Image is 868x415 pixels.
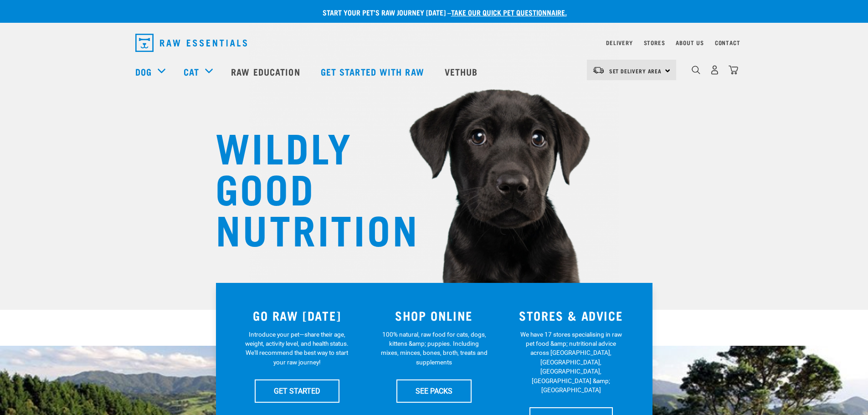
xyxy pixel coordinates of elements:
[216,125,398,248] h1: WILDLY GOOD NUTRITION
[380,330,488,367] p: 100% natural, raw food for cats, dogs, kittens &amp; puppies. Including mixes, minces, bones, bro...
[312,53,436,90] a: Get started with Raw
[606,41,632,44] a: Delivery
[135,65,152,78] a: Dog
[184,65,199,78] a: Cat
[128,30,740,56] nav: dropdown navigation
[729,65,738,75] img: home-icon@2x.png
[710,65,719,75] img: user.png
[436,53,489,90] a: Vethub
[609,69,662,72] span: Set Delivery Area
[518,330,625,395] p: We have 17 stores specialising in raw pet food &amp; nutritional advice across [GEOGRAPHIC_DATA],...
[676,41,704,44] a: About Us
[715,41,740,44] a: Contact
[644,41,665,44] a: Stores
[255,379,339,402] a: GET STARTED
[508,308,634,323] h3: STORES & ADVICE
[396,379,472,402] a: SEE PACKS
[234,308,360,323] h3: GO RAW [DATE]
[222,53,311,90] a: Raw Education
[243,330,350,367] p: Introduce your pet—share their age, weight, activity level, and health status. We'll recommend th...
[371,308,497,323] h3: SHOP ONLINE
[135,34,247,52] img: Raw Essentials Logo
[451,10,567,14] a: take our quick pet questionnaire.
[592,66,605,74] img: van-moving.png
[692,66,700,74] img: home-icon-1@2x.png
